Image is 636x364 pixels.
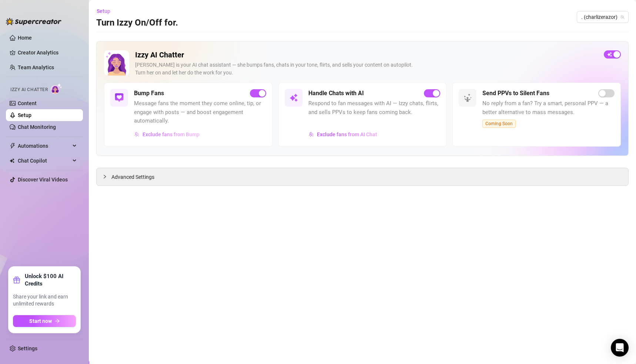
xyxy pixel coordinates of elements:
img: logo-BBDzfeDw.svg [6,18,61,25]
button: Setup [96,5,116,17]
img: Chat Copilot [10,158,14,163]
a: Team Analytics [18,64,54,70]
span: team [620,15,625,19]
span: Message fans the moment they come online, tip, or engage with posts — and boost engagement automa... [134,99,266,126]
img: svg%3e [115,93,124,102]
a: Settings [18,345,37,351]
span: Exclude fans from AI Chat [317,131,377,137]
span: Share your link and earn unlimited rewards [13,293,76,308]
span: Izzy AI Chatter [10,86,48,93]
img: svg%3e [289,93,298,102]
img: AI Chatter [51,83,62,94]
span: arrow-right [55,318,60,324]
img: svg%3e [463,93,472,102]
img: svg%3e [134,132,140,137]
div: collapsed [103,173,111,181]
span: gift [13,276,20,284]
span: thunderbolt [10,143,16,149]
span: Setup [97,8,110,14]
span: Coming Soon [482,120,516,128]
span: No reply from a fan? Try a smart, personal PPV — a better alternative to mass messages. [482,99,615,117]
span: Advanced Settings [111,173,154,181]
button: Start nowarrow-right [13,315,76,327]
span: collapsed [103,174,107,179]
a: Creator Analytics [18,47,77,59]
a: Home [18,35,32,41]
span: Exclude fans from Bump [143,131,200,137]
span: Chat Copilot [18,155,70,167]
span: Respond to fan messages with AI — Izzy chats, flirts, and sells PPVs to keep fans coming back. [308,99,441,117]
strong: Unlock $100 AI Credits [25,273,76,287]
h3: Turn Izzy On/Off for . [96,17,178,29]
h5: Handle Chats with AI [308,89,364,98]
a: Chat Monitoring [18,124,56,130]
span: . (charlizerazor) [581,11,624,23]
h5: Send PPVs to Silent Fans [482,89,549,98]
div: [PERSON_NAME] is your AI chat assistant — she bumps fans, chats in your tone, flirts, and sells y... [135,61,598,77]
img: svg%3e [309,132,314,137]
h2: Izzy AI Chatter [135,50,598,60]
span: Start now [29,318,52,324]
a: Setup [18,112,31,118]
img: Izzy AI Chatter [104,50,129,76]
div: Open Intercom Messenger [611,339,629,357]
button: Exclude fans from Bump [134,128,200,140]
button: Exclude fans from AI Chat [308,128,378,140]
a: Discover Viral Videos [18,177,68,183]
span: Automations [18,140,70,152]
a: Content [18,100,37,106]
h5: Bump Fans [134,89,164,98]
